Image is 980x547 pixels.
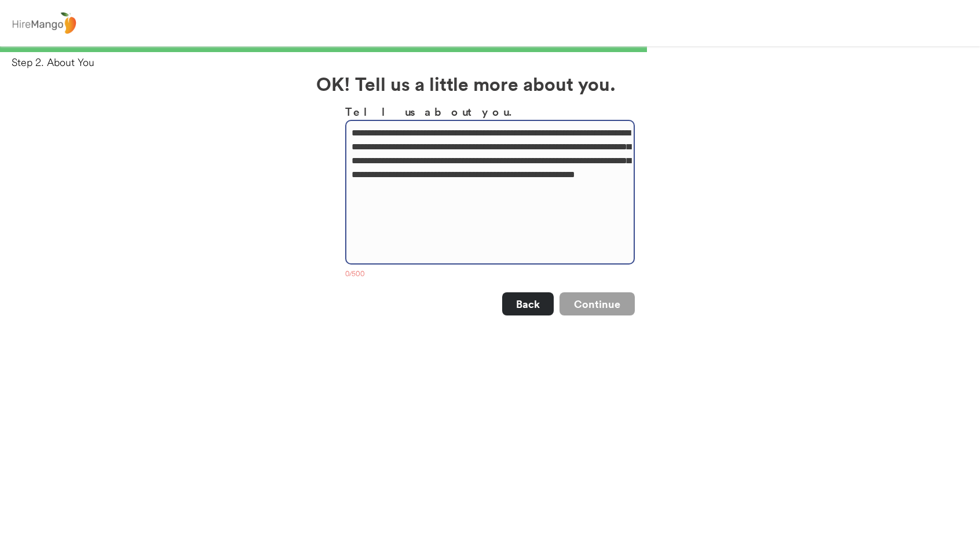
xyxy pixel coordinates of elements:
[345,269,635,281] div: 0/500
[316,69,664,97] h2: OK! Tell us a little more about you.
[12,55,980,69] div: Step 2. About You
[345,103,635,120] h3: Tell us about you.
[560,292,635,315] button: Continue
[9,10,79,37] img: logo%20-%20hiremango%20gray.png
[2,46,978,52] div: 66%
[502,292,554,315] button: Back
